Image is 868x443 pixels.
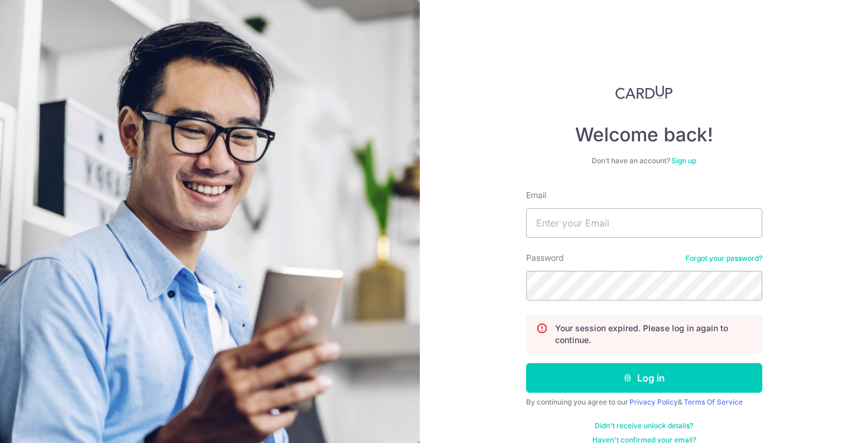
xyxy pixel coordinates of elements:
button: Log in [526,363,762,393]
label: Password [526,252,564,264]
div: Don’t have an account? [526,156,762,166]
h4: Welcome back! [526,123,762,147]
p: Your session expired. Please log in again to continue. [555,322,752,346]
label: Email [526,189,546,201]
a: Forgot your password? [686,254,762,263]
img: CardUp Logo [615,85,673,99]
a: Sign up [671,156,696,165]
div: By continuing you agree to our & [526,397,762,407]
a: Terms Of Service [684,397,743,406]
a: Didn't receive unlock details? [595,421,693,431]
input: Enter your Email [526,208,762,238]
a: Privacy Policy [629,397,678,406]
